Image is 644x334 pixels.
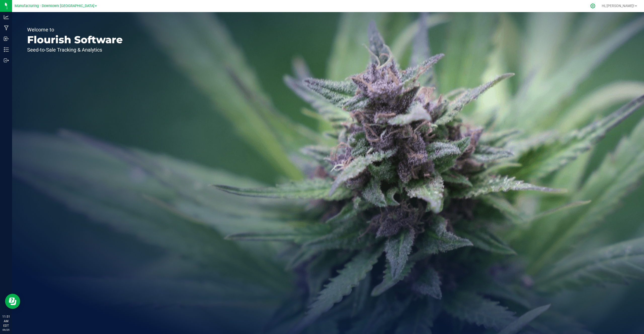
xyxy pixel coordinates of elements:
[2,328,10,332] p: 09/25
[2,314,10,328] p: 11:51 AM EDT
[15,4,94,8] span: Manufacturing - Downtown [GEOGRAPHIC_DATA]
[602,4,634,8] span: Hi, [PERSON_NAME]!
[4,15,9,20] inline-svg: Analytics
[4,36,9,41] inline-svg: Inbound
[4,58,9,63] inline-svg: Outbound
[4,25,9,30] inline-svg: Manufacturing
[27,27,123,32] p: Welcome to
[4,47,9,52] inline-svg: Inventory
[27,35,123,45] p: Flourish Software
[589,3,596,9] div: Manage settings
[5,294,20,309] iframe: Resource center
[27,47,123,52] p: Seed-to-Sale Tracking & Analytics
